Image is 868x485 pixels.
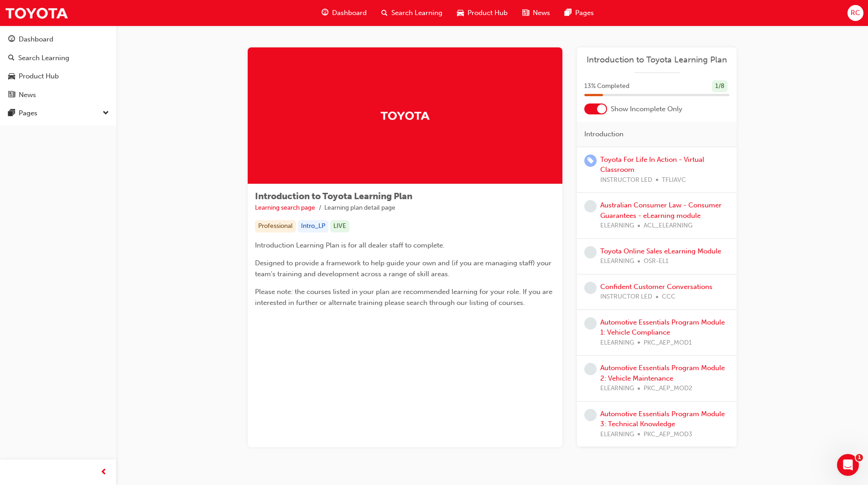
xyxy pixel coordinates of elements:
span: search-icon [381,7,388,19]
span: PKC_AEP_MOD2 [644,383,692,394]
span: RC [851,8,860,18]
span: Please note: the courses listed in your plan are recommended learning for your role. If you are i... [255,288,554,307]
a: Search Learning [4,50,113,67]
div: Search Learning [18,53,69,63]
span: Show Incomplete Only [611,104,682,114]
a: search-iconSearch Learning [374,4,450,22]
span: car-icon [457,7,464,19]
span: ELEARNING [600,221,634,231]
a: Toyota For Life In Action - Virtual Classroom [600,155,704,174]
span: news-icon [8,91,15,99]
button: DashboardSearch LearningProduct HubNews [4,29,113,105]
img: Trak [5,3,68,23]
img: Trak [380,108,430,124]
span: search-icon [8,54,15,62]
a: guage-iconDashboard [314,4,374,22]
span: Introduction to Toyota Learning Plan [255,191,412,201]
span: ELEARNING [600,338,634,348]
span: guage-icon [8,36,15,44]
span: pages-icon [565,7,572,19]
div: Pages [19,108,37,119]
span: 13 % Completed [584,81,629,92]
a: News [4,87,113,103]
a: Automotive Essentials Program Module 3: Technical Knowledge [600,410,725,428]
a: Learning search page [255,204,315,212]
span: ELEARNING [600,383,634,394]
span: INSTRUCTOR LED [600,175,652,186]
div: Product Hub [19,71,59,82]
span: learningRecordVerb_ENROLL-icon [584,155,597,167]
span: Introduction [584,129,624,139]
a: Automotive Essentials Program Module 1: Vehicle Compliance [600,318,725,337]
button: Pages [4,105,113,122]
a: Toyota Online Sales eLearning Module [600,247,721,255]
span: CCC [662,292,676,302]
div: Dashboard [19,34,53,45]
a: Confident Customer Conversations [600,283,712,291]
span: 1 [856,454,863,461]
span: car-icon [8,72,15,81]
span: learningRecordVerb_NONE-icon [584,282,597,294]
a: Product Hub [4,68,113,85]
span: ELEARNING [600,429,634,440]
a: pages-iconPages [557,4,601,22]
div: Professional [255,220,296,232]
a: Australian Consumer Law - Consumer Guarantees - eLearning module [600,201,722,220]
a: Introduction to Toyota Learning Plan [584,55,729,65]
span: OSR-EL1 [644,256,669,267]
button: RC [847,5,863,21]
iframe: Intercom live chat [837,454,859,476]
span: learningRecordVerb_NONE-icon [584,363,597,375]
span: pages-icon [8,109,15,118]
span: learningRecordVerb_NONE-icon [584,246,597,258]
span: learningRecordVerb_NONE-icon [584,409,597,421]
span: Search Learning [391,8,442,18]
a: Automotive Essentials Program Module 2: Vehicle Maintenance [600,364,725,382]
div: Intro_LP [298,220,328,232]
a: Dashboard [4,31,113,48]
span: PKC_AEP_MOD3 [644,429,692,440]
span: down-icon [103,108,109,119]
span: Designed to provide a framework to help guide your own and (if you are managing staff) your team'... [255,259,553,278]
span: Dashboard [332,8,367,18]
span: learningRecordVerb_NONE-icon [584,317,597,330]
span: ELEARNING [600,256,634,267]
span: Pages [575,8,594,18]
span: news-icon [522,7,529,19]
span: Product Hub [468,8,508,18]
span: TFLIAVC [662,175,686,186]
li: Learning plan detail page [324,203,395,213]
span: learningRecordVerb_NONE-icon [584,200,597,212]
span: prev-icon [100,467,107,478]
span: News [533,8,550,18]
span: INSTRUCTOR LED [600,292,652,302]
span: guage-icon [322,7,328,19]
span: Introduction Learning Plan is for all dealer staff to complete. [255,241,445,249]
div: 1 / 8 [712,80,728,93]
div: LIVE [330,220,349,232]
div: News [19,90,36,100]
span: PKC_AEP_MOD1 [644,338,692,348]
a: car-iconProduct Hub [450,4,515,22]
span: ACL_ELEARNING [644,221,692,231]
a: news-iconNews [515,4,557,22]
